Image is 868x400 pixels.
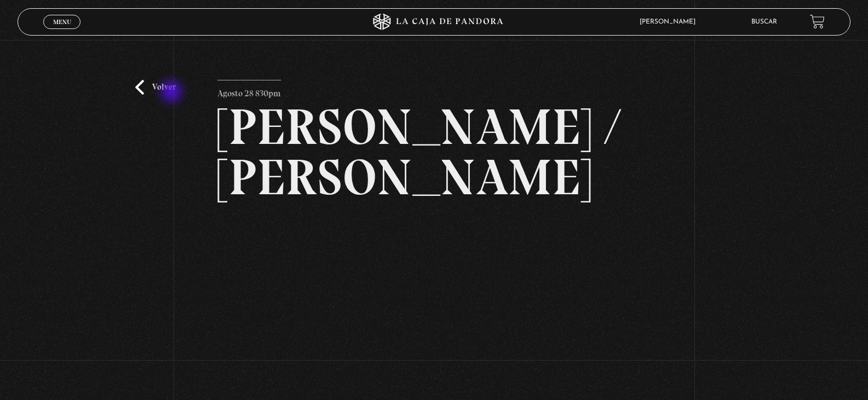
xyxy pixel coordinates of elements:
span: [PERSON_NAME] [634,19,706,25]
span: Menu [53,19,71,25]
a: Volver [135,80,176,95]
p: Agosto 28 830pm [217,80,281,102]
a: Buscar [751,19,777,25]
span: Cerrar [49,27,75,35]
a: View your shopping cart [810,14,825,29]
h2: [PERSON_NAME] / [PERSON_NAME] [217,102,651,202]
